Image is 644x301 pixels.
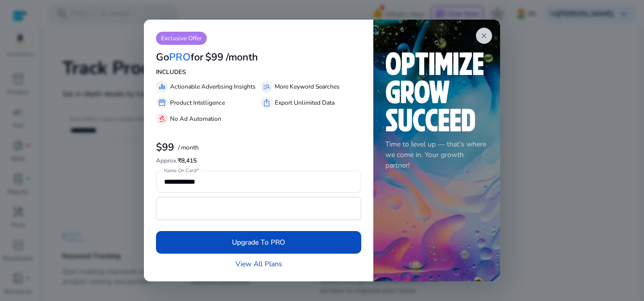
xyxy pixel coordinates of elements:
span: storefront [158,99,166,107]
span: ios_share [263,99,271,107]
p: INCLUDES [156,67,361,77]
span: manage_search [263,83,271,91]
p: Export Unlimited Data [275,98,335,107]
h3: $99 /month [205,51,258,63]
p: Time to level up — that's where we come in. Your growth partner! [385,139,488,171]
mat-label: Name On Card [164,167,196,174]
p: Actionable Advertising Insights [170,82,256,91]
p: / month [178,144,199,151]
p: Product Intelligence [170,98,225,107]
button: Upgrade To PRO [156,231,361,254]
span: Approx. [156,157,178,165]
span: PRO [169,50,191,64]
p: Exclusive Offer [156,32,207,45]
b: $99 [156,140,174,154]
span: gavel [158,115,166,123]
h6: ₹8,415 [156,157,361,164]
p: More Keyword Searches [275,82,340,91]
p: No Ad Automation [170,114,221,123]
span: close [480,32,488,40]
span: equalizer [158,83,166,91]
span: Upgrade To PRO [232,237,285,248]
h3: Go for [156,51,203,63]
iframe: Secure payment input frame [162,198,356,218]
a: View All Plans [235,259,282,269]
